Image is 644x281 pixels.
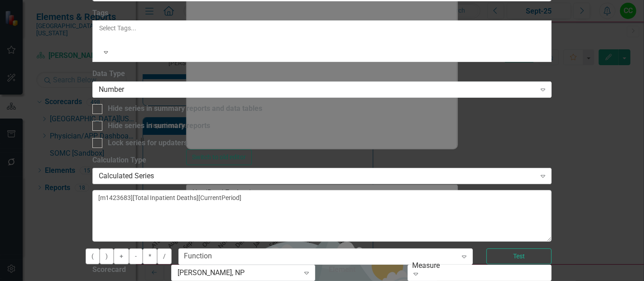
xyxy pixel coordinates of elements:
[99,24,545,33] div: Select Tags...
[92,8,552,19] label: Tags
[99,85,536,95] div: Number
[184,251,212,262] div: Function
[92,190,552,242] textarea: [m1423683][Total Inpatient Deaths][CurrentPeriod]
[178,267,299,278] div: [PERSON_NAME], NP
[86,248,100,264] button: (
[157,248,172,264] button: /
[329,265,356,275] label: Element
[114,248,129,264] button: +
[412,260,553,271] div: Measure
[486,248,552,264] button: Test
[129,248,143,264] button: -
[100,248,114,264] button: )
[92,155,552,166] label: Calculation Type
[92,265,126,275] label: Scorecard
[108,138,187,148] div: Lock series for updaters
[99,171,536,181] div: Calculated Series
[108,104,262,114] div: Hide series in summary reports and data tables
[108,121,210,131] div: Hide series in summary reports
[92,69,552,79] label: Data Type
